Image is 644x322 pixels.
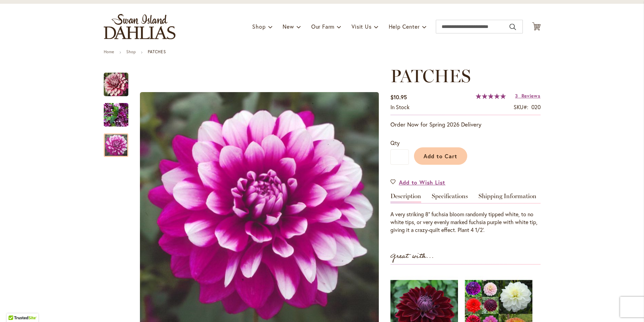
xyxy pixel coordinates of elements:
[104,49,114,54] a: Home
[104,14,175,39] a: store logo
[390,65,471,87] span: PATCHES
[390,103,410,111] div: Availability
[390,93,407,101] span: $10.95
[432,193,468,203] a: Specifications
[104,99,128,131] img: Patches
[283,23,294,30] span: New
[5,298,24,317] iframe: Launch Accessibility Center
[389,23,420,30] span: Help Center
[390,251,434,262] strong: Great with...
[476,93,506,99] div: 100%
[104,96,135,127] div: Patches
[514,103,528,111] strong: SKU
[126,49,136,54] a: Shop
[424,152,457,160] span: Add to Cart
[390,193,541,234] div: Detailed Product Info
[148,49,166,54] strong: PATCHES
[104,72,128,97] img: Patches
[390,139,400,146] span: Qty
[390,193,421,203] a: Description
[104,127,128,157] div: Patches
[399,178,446,186] span: Add to Wish List
[390,210,541,234] div: A very striking 8" fuchsia bloom randomly tipped white, to no white tips, or very evenly marked f...
[390,120,541,129] p: Order Now for Spring 2026 Delivery
[252,23,266,30] span: Shop
[104,66,135,96] div: Patches
[515,92,518,99] span: 3
[390,103,410,111] span: In stock
[531,103,541,111] div: 020
[521,92,541,99] span: Reviews
[390,178,446,186] a: Add to Wish List
[352,23,371,30] span: Visit Us
[515,92,540,99] a: 3 Reviews
[311,23,334,30] span: Our Farm
[414,147,467,165] button: Add to Cart
[478,193,536,203] a: Shipping Information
